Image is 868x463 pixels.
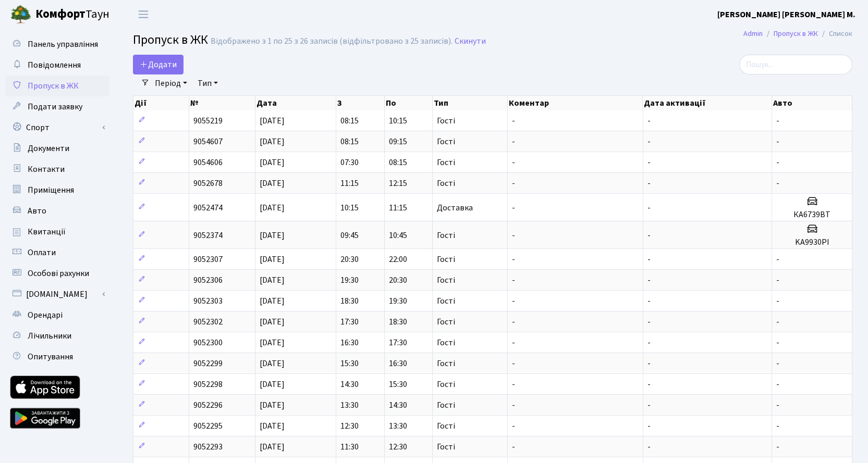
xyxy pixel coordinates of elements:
[647,202,651,214] span: -
[776,210,848,220] h5: КА6739ВТ
[5,96,109,117] a: Подати заявку
[340,254,359,265] span: 20:30
[437,117,455,125] span: Гості
[389,136,407,147] span: 09:15
[35,6,85,22] b: Комфорт
[389,178,407,189] span: 12:15
[340,136,359,147] span: 08:15
[437,318,455,326] span: Гості
[512,358,515,369] span: -
[647,274,651,286] span: -
[193,337,223,348] span: 9052300
[647,316,651,328] span: -
[340,115,359,127] span: 08:15
[5,55,109,76] a: Повідомлення
[5,138,109,159] a: Документи
[389,420,407,432] span: 13:30
[193,254,223,265] span: 9052307
[512,157,515,168] span: -
[193,74,222,92] a: Тип
[5,159,109,180] a: Контакти
[140,59,177,70] span: Додати
[647,358,651,369] span: -
[5,326,109,346] a: Лічильники
[776,337,779,348] span: -
[193,230,223,241] span: 9052374
[28,143,69,154] span: Документи
[647,254,651,265] span: -
[776,254,779,265] span: -
[643,96,772,110] th: Дата активації
[776,316,779,328] span: -
[776,441,779,453] span: -
[389,254,407,265] span: 22:00
[340,379,359,390] span: 14:30
[389,157,407,168] span: 08:15
[5,76,109,96] a: Пропуск в ЖК
[647,420,651,432] span: -
[5,305,109,326] a: Орендарі
[739,55,852,74] input: Пошук...
[512,254,515,265] span: -
[151,74,191,92] a: Період
[776,136,779,147] span: -
[647,230,651,241] span: -
[437,297,455,305] span: Гості
[437,255,455,264] span: Гості
[10,4,31,25] img: logo.png
[437,422,455,430] span: Гості
[512,295,515,307] span: -
[193,295,223,307] span: 9052303
[776,420,779,432] span: -
[437,380,455,389] span: Гості
[437,276,455,284] span: Гості
[437,443,455,451] span: Гості
[260,274,285,286] span: [DATE]
[389,316,407,328] span: 18:30
[260,441,285,453] span: [DATE]
[5,263,109,284] a: Особові рахунки
[336,96,384,110] th: З
[340,337,359,348] span: 16:30
[389,115,407,127] span: 10:15
[340,157,359,168] span: 07:30
[385,96,433,110] th: По
[717,9,855,20] b: [PERSON_NAME] [PERSON_NAME] М.
[389,399,407,411] span: 14:30
[776,295,779,307] span: -
[340,358,359,369] span: 15:30
[340,441,359,453] span: 11:30
[647,157,651,168] span: -
[193,441,223,453] span: 9052293
[260,295,285,307] span: [DATE]
[28,268,89,279] span: Особові рахунки
[193,115,223,127] span: 9055219
[340,316,359,328] span: 17:30
[340,178,359,189] span: 11:15
[5,346,109,367] a: Опитування
[772,96,852,110] th: Авто
[389,379,407,390] span: 15:30
[5,221,109,242] a: Квитанції
[512,441,515,453] span: -
[776,157,779,168] span: -
[193,157,223,168] span: 9054606
[728,23,868,45] nav: breadcrumb
[5,180,109,201] a: Приміщення
[260,230,285,241] span: [DATE]
[512,420,515,432] span: -
[28,330,71,342] span: Лічильники
[28,247,56,258] span: Оплати
[512,316,515,328] span: -
[818,28,852,40] li: Список
[508,96,643,110] th: Коментар
[193,420,223,432] span: 9052295
[193,358,223,369] span: 9052299
[437,137,455,146] span: Гості
[28,80,79,92] span: Пропуск в ЖК
[211,36,453,46] div: Відображено з 1 по 25 з 26 записів (відфільтровано з 25 записів).
[28,205,46,217] span: Авто
[512,115,515,127] span: -
[776,115,779,127] span: -
[437,359,455,368] span: Гості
